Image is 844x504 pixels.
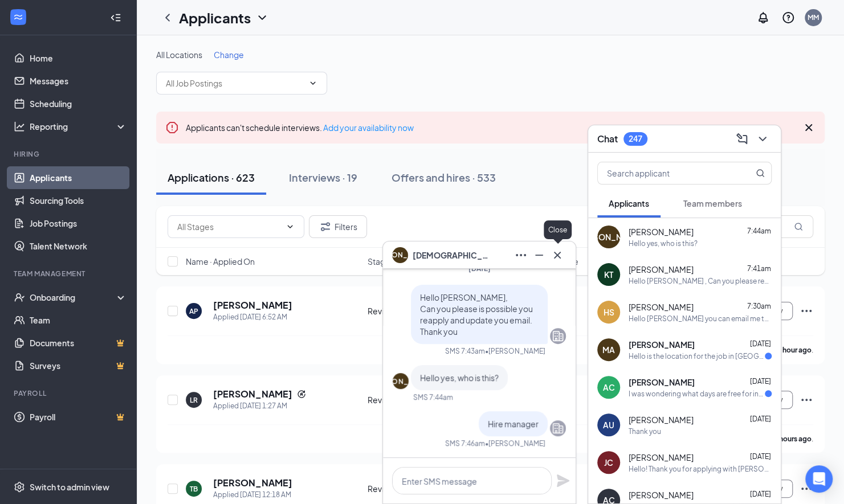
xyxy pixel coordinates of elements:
svg: QuestionInfo [781,11,795,24]
svg: ChevronDown [255,11,269,24]
div: Hello [PERSON_NAME] , Can you please reapply and update your email .Thank you [629,276,772,286]
span: 7:30am [747,302,771,310]
div: Hello! Thank you for applying with [PERSON_NAME] Companies, DUNKIN’ in [GEOGRAPHIC_DATA]. I would... [629,464,772,474]
div: Interviews · 19 [289,170,357,185]
input: All Stages [177,220,281,233]
button: Minimize [530,246,548,264]
a: Add your availability now [323,122,414,133]
span: Name · Applied On [186,256,255,267]
svg: Settings [14,481,25,493]
span: Team members [683,198,742,208]
a: Messages [30,69,127,92]
div: Review [368,394,455,405]
span: [PERSON_NAME] [629,264,694,275]
span: Stage [368,256,390,267]
a: Applicants [30,166,127,189]
h5: [PERSON_NAME] [213,388,292,400]
div: Applied [DATE] 1:27 AM [213,400,306,412]
svg: Ellipses [800,304,813,318]
span: [PERSON_NAME] [629,376,695,388]
div: Review [368,305,455,317]
svg: Company [551,421,565,435]
svg: Reapply [297,390,306,399]
span: [DATE] [750,415,771,423]
div: Hiring [14,149,125,159]
svg: Plane [556,474,570,487]
button: ComposeMessage [733,130,751,148]
svg: Cross [551,248,564,262]
div: LR [190,395,198,405]
svg: ChevronLeft [161,11,174,24]
div: Reporting [30,121,128,132]
span: [DEMOGRAPHIC_DATA] [PERSON_NAME] [413,249,492,261]
input: Search applicant [598,162,733,184]
span: [PERSON_NAME] [629,226,694,237]
div: Hello [PERSON_NAME] you can email me to setup interview . [629,314,772,323]
button: Filter Filters [309,215,367,238]
div: Payroll [14,388,125,398]
div: Applied [DATE] 12:18 AM [213,489,292,501]
div: TB [190,484,198,494]
span: Hello [PERSON_NAME], Can you please is possible you reapply and update you email. Thank you [420,292,533,337]
div: HS [604,306,614,318]
svg: ComposeMessage [735,132,749,146]
div: I was wondering what days are free for interview [629,389,765,399]
span: Change [214,50,244,60]
span: [DATE] [750,339,771,348]
svg: ChevronDown [756,132,769,146]
svg: Notifications [756,11,770,24]
svg: MagnifyingGlass [756,169,765,178]
svg: Ellipses [514,248,528,262]
svg: ChevronDown [286,222,295,231]
span: [DATE] [468,264,491,273]
b: 6 hours ago [774,435,812,443]
div: Applications · 623 [168,170,255,185]
span: Applicants [609,198,649,208]
div: Hello yes, who is this? [629,239,698,248]
svg: Analysis [14,121,25,132]
div: Open Intercom Messenger [805,465,833,493]
div: AU [603,419,614,431]
div: Onboarding [30,292,117,303]
b: an hour ago [773,346,812,354]
div: SMS 7:43am [445,346,485,356]
span: [PERSON_NAME] [629,301,694,313]
svg: Ellipses [800,482,813,495]
div: Close [544,220,572,239]
button: ChevronDown [753,130,772,148]
div: SMS 7:44am [413,392,453,402]
div: SMS 7:46am [445,439,485,448]
div: Offers and hires · 533 [392,170,496,185]
input: All Job Postings [166,77,304,89]
svg: MagnifyingGlass [794,222,803,231]
a: Home [30,47,127,69]
div: KT [604,269,613,280]
span: [DATE] [750,490,771,498]
span: • [PERSON_NAME] [485,346,545,356]
a: Team [30,309,127,331]
span: [PERSON_NAME] [629,414,694,425]
span: Applicants can't schedule interviews. [186,122,414,133]
h5: [PERSON_NAME] [213,477,292,489]
span: [PERSON_NAME] [629,339,695,350]
span: All Locations [156,50,202,60]
span: [DATE] [750,377,771,386]
span: Hello yes, who is this? [420,372,499,383]
span: • [PERSON_NAME] [485,439,545,448]
button: Cross [548,246,566,264]
svg: Minimize [532,248,546,262]
div: Review [368,483,455,494]
svg: WorkstreamLogo [13,11,24,23]
div: [PERSON_NAME] [372,376,430,386]
a: Sourcing Tools [30,189,127,212]
div: Team Management [14,269,125,278]
span: [PERSON_NAME] [629,452,694,463]
h1: Applicants [179,8,251,27]
button: Ellipses [512,246,530,264]
a: Job Postings [30,212,127,235]
div: AP [189,306,198,316]
div: [PERSON_NAME] [576,231,642,243]
a: Talent Network [30,235,127,257]
div: MM [808,13,819,22]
